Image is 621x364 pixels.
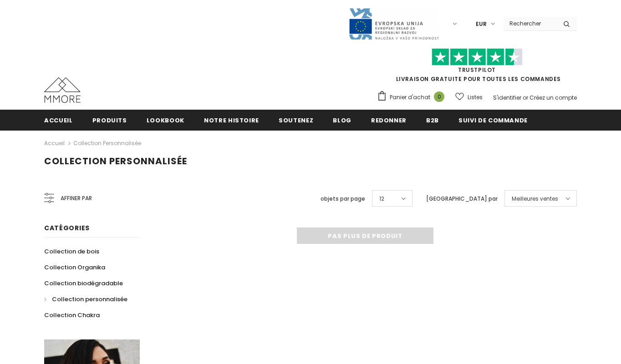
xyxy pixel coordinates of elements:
a: Listes [455,89,483,105]
span: Collection biodégradable [44,279,123,288]
img: Cas MMORE [44,77,81,103]
a: S'identifier [493,94,521,101]
a: Collection personnalisée [44,291,127,307]
input: Search Site [504,17,556,30]
span: Collection personnalisée [44,155,187,167]
a: Redonner [371,110,407,130]
span: EUR [476,20,487,29]
span: Blog [333,116,351,125]
a: soutenez [279,110,313,130]
span: Catégories [44,223,90,233]
span: Collection Chakra [44,311,100,319]
a: Collection Organika [44,259,105,275]
span: B2B [426,116,439,125]
a: Suivi de commande [458,110,528,130]
a: Lookbook [147,110,184,130]
a: Collection personnalisée [73,139,141,147]
a: Panier d'achat 0 [377,91,449,104]
a: Collection biodégradable [44,275,123,291]
a: Notre histoire [204,110,259,130]
span: Panier d'achat [390,93,430,102]
span: Collection personnalisée [52,295,127,303]
span: Meilleures ventes [512,194,558,203]
span: Accueil [44,116,73,125]
span: or [523,94,528,101]
label: objets par page [321,194,365,203]
span: 12 [379,194,384,203]
a: Créez un compte [529,94,577,101]
img: Javni Razpis [348,7,439,40]
span: soutenez [279,116,313,125]
span: LIVRAISON GRATUITE POUR TOUTES LES COMMANDES [377,52,577,83]
a: Javni Razpis [348,20,439,27]
a: Accueil [44,110,73,130]
a: TrustPilot [458,66,496,74]
span: Affiner par [61,193,92,203]
a: Accueil [44,138,65,149]
span: Produits [92,116,127,125]
span: 0 [434,91,444,102]
label: [GEOGRAPHIC_DATA] par [426,194,498,203]
img: Faites confiance aux étoiles pilotes [432,48,523,66]
span: Collection Organika [44,263,105,272]
a: Collection de bois [44,243,99,259]
span: Redonner [371,116,407,125]
a: Produits [92,110,127,130]
a: Collection Chakra [44,307,100,323]
span: Suivi de commande [458,116,528,125]
a: B2B [426,110,439,130]
span: Lookbook [147,116,184,125]
a: Blog [333,110,351,130]
span: Listes [468,93,483,102]
span: Collection de bois [44,247,99,256]
span: Notre histoire [204,116,259,125]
